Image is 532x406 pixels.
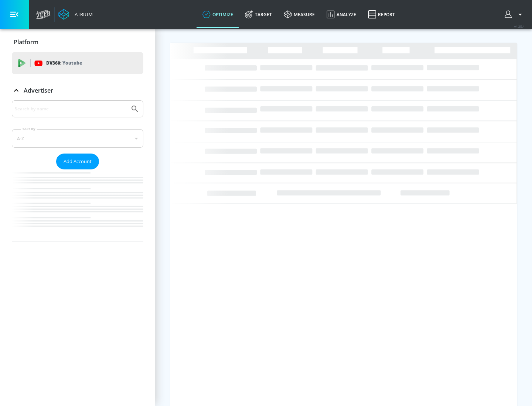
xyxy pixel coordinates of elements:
div: A-Z [12,129,143,148]
a: measure [278,1,321,28]
div: Advertiser [12,100,143,241]
p: Advertiser [24,86,53,94]
label: Sort By [21,127,37,131]
a: Report [362,1,401,28]
p: Youtube [62,59,82,67]
div: Atrium [72,11,93,18]
a: Target [239,1,278,28]
div: Advertiser [12,80,143,101]
a: Analyze [321,1,362,28]
p: Platform [14,38,38,46]
span: v 4.25.4 [514,24,525,28]
input: Search by name [15,104,127,114]
button: Add Account [56,154,99,169]
p: DV360: [46,59,82,67]
div: DV360: Youtube [12,52,143,74]
nav: list of Advertiser [12,169,143,241]
div: Platform [12,32,143,52]
span: Add Account [64,157,92,166]
a: Atrium [58,9,93,20]
a: optimize [197,1,239,28]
